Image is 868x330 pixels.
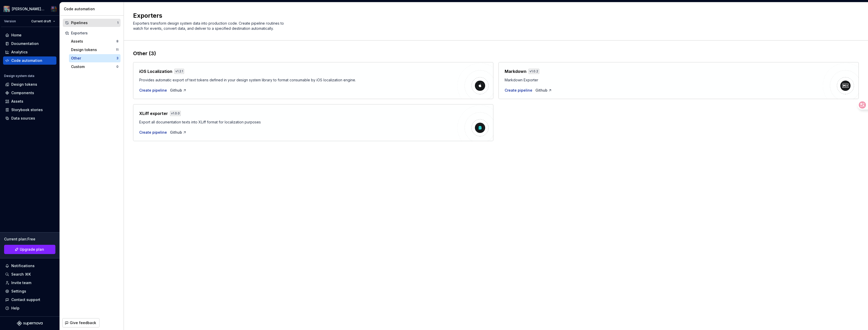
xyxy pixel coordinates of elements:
[170,88,187,93] a: Github
[4,245,55,254] button: Upgrade plan
[133,12,853,20] h2: Exporters
[3,97,56,105] a: Assets
[4,74,34,78] div: Design system data
[3,279,56,287] a: Invite team
[11,58,42,63] div: Code automation
[20,247,44,252] span: Upgrade plan
[11,107,43,112] div: Storybook stories
[3,40,56,48] a: Documentation
[29,18,57,25] button: Current draft
[71,31,118,36] div: Exporters
[11,33,22,38] div: Home
[1,3,58,14] button: [PERSON_NAME]'s Twisted UniverseMalcolm Lee
[11,99,23,104] div: Assets
[12,6,45,12] div: [PERSON_NAME]'s Twisted Universe
[11,50,28,55] div: Analytics
[505,88,532,93] button: Create pipeline
[3,270,56,278] button: Search ⌘K
[116,65,118,69] div: 0
[3,262,56,270] button: Notifications
[139,110,168,117] h4: XLiff exporter
[3,48,56,56] a: Analytics
[62,318,99,327] button: Give feedback
[505,77,823,83] div: Markdown Exporter
[71,20,117,25] div: Pipelines
[528,69,539,74] div: v 1.0.2
[139,88,167,93] button: Create pipeline
[116,39,118,43] div: 8
[3,89,56,97] a: Components
[4,237,55,242] div: Current plan : Free
[69,63,121,71] button: Custom0
[51,6,57,12] img: Malcolm Lee
[11,82,37,87] div: Design tokens
[139,120,457,125] div: Export all documentation texts into XLiff format for localization purposes
[71,39,116,44] div: Assets
[3,287,56,295] a: Settings
[505,68,526,74] h4: Markdown
[31,19,51,23] span: Current draft
[133,50,859,57] div: Other (3)
[139,77,457,83] div: Provides automatic export of text tokens defined in your design system library to format consumab...
[3,296,56,304] button: Contact support
[64,6,122,12] div: Code automation
[139,68,172,74] h4: iOS Localization
[116,48,118,52] div: 11
[133,21,285,31] span: Exporters transform design system data into production code. Create pipeline routines to watch fo...
[71,64,116,69] div: Custom
[17,321,43,326] svg: Supernova Logo
[4,19,16,23] div: Version
[116,56,118,60] div: 3
[11,272,31,277] div: Search ⌘K
[11,297,40,302] div: Contact support
[11,263,35,268] div: Notifications
[71,56,116,61] div: Other
[117,21,118,25] div: 1
[3,31,56,39] a: Home
[11,41,39,46] div: Documentation
[170,111,181,116] div: v 1.0.0
[4,6,10,12] img: 275e3290-e2d7-4bcc-be6f-17cca7e2d489.png
[3,304,56,312] button: Help
[3,56,56,65] a: Code automation
[3,114,56,122] a: Data sources
[3,80,56,89] a: Design tokens
[70,320,96,325] span: Give feedback
[11,116,35,121] div: Data sources
[69,46,121,54] button: Design tokens11
[11,306,19,311] div: Help
[170,130,187,135] a: Github
[174,69,184,74] div: v 1.2.1
[71,47,116,52] div: Design tokens
[139,130,167,135] button: Create pipeline
[63,19,121,27] button: Pipelines1
[69,37,121,45] button: Assets8
[11,280,31,285] div: Invite team
[11,289,26,294] div: Settings
[3,106,56,114] a: Storybook stories
[11,90,34,95] div: Components
[69,54,121,62] button: Other3
[535,88,552,93] a: Github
